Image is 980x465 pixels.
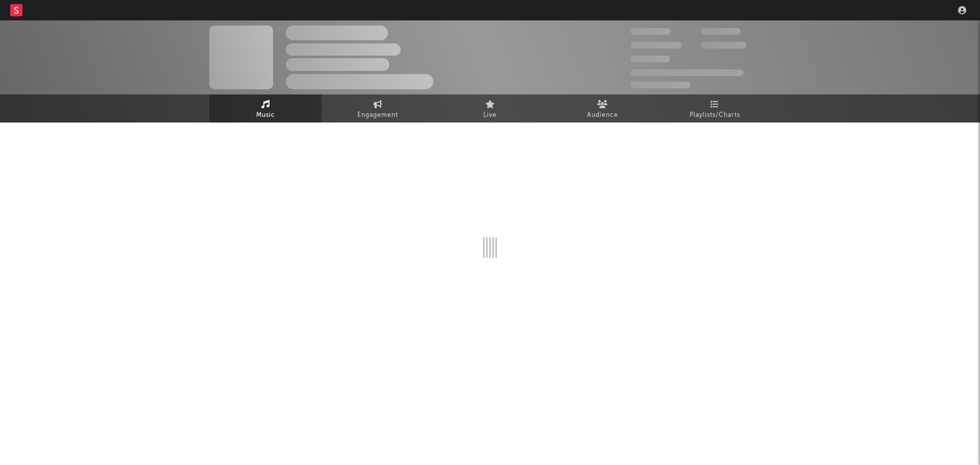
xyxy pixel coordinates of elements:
span: 100 000 [630,56,670,62]
span: Audience [587,109,618,121]
span: 50 000 000 Monthly Listeners [630,69,744,76]
span: 1 000 000 [701,42,747,48]
a: Engagement [322,94,434,123]
span: 50 000 000 [630,42,681,48]
span: 100 000 [701,28,741,35]
span: Engagement [357,109,398,121]
a: Playlists/Charts [658,94,771,123]
span: 300 000 [630,28,671,35]
a: Audience [546,94,658,123]
span: Live [483,109,497,121]
a: Music [209,94,322,123]
span: Jump Score: 85.0 [630,82,691,88]
span: Playlists/Charts [690,109,740,121]
span: Music [256,109,275,121]
a: Live [434,94,546,123]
